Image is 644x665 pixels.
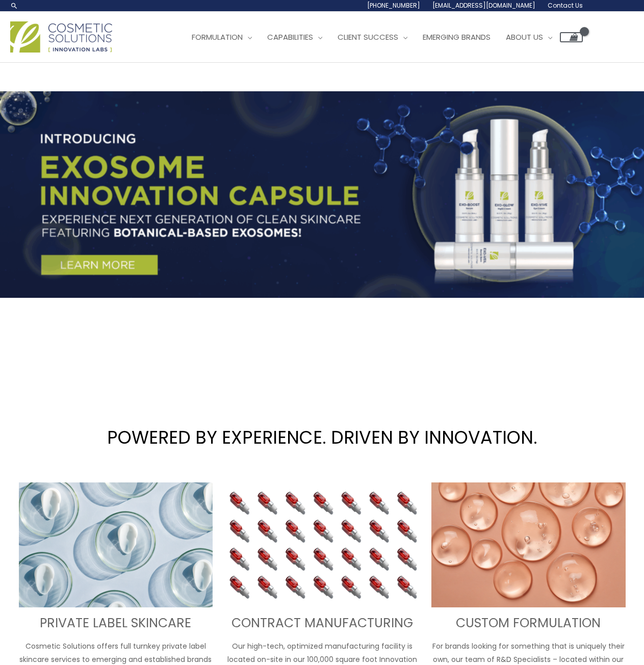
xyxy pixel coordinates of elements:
span: Formulation [192,32,243,42]
span: Emerging Brands [423,32,491,42]
a: View Shopping Cart, empty [560,32,583,42]
a: Emerging Brands [415,22,498,53]
span: [PHONE_NUMBER] [367,1,420,10]
span: [EMAIL_ADDRESS][DOMAIN_NAME] [432,1,535,10]
h3: CONTRACT MANUFACTURING [225,615,419,632]
img: turnkey private label skincare [19,482,213,608]
nav: Site Navigation [176,22,583,53]
a: Formulation [184,22,260,53]
a: Search icon link [10,2,18,10]
h3: CUSTOM FORMULATION [431,615,626,632]
img: Contract Manufacturing [225,482,419,608]
span: Capabilities [267,32,313,42]
a: About Us [498,22,560,53]
span: About Us [506,32,543,42]
span: Contact Us [548,1,583,10]
img: Custom Formulation [431,482,626,608]
span: Client Success [338,32,398,42]
h3: PRIVATE LABEL SKINCARE [19,615,213,632]
img: Cosmetic Solutions Logo [10,21,112,53]
a: Client Success [330,22,415,53]
a: Capabilities [260,22,330,53]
